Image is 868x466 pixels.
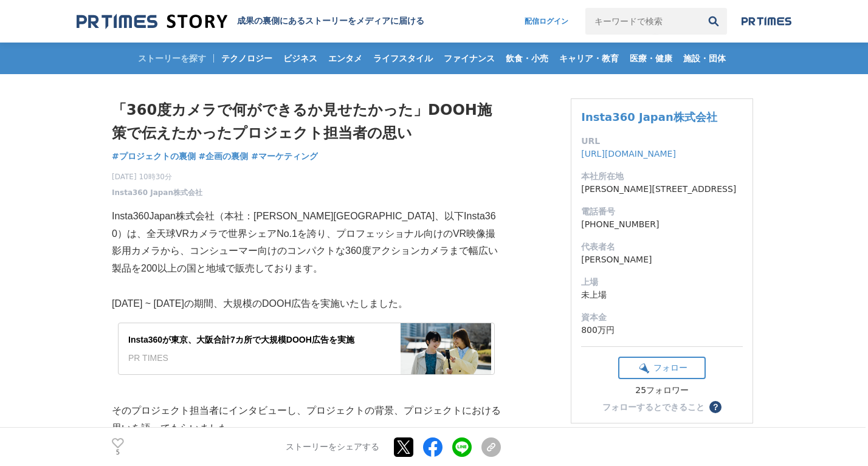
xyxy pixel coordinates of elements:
a: ビジネス [278,43,322,74]
span: キャリア・教育 [554,53,624,64]
a: Insta360 Japan株式会社 [112,187,202,198]
p: Insta360Japan株式会社（本社：[PERSON_NAME][GEOGRAPHIC_DATA]、以下Insta360）は、全天球VRカメラで世界シェアNo.1を誇り、プロフェッショナル向... [112,208,501,278]
a: 飲食・小売 [501,43,553,74]
a: [URL][DOMAIN_NAME] [581,149,676,159]
input: キーワードで検索 [585,8,700,35]
a: 配信ログイン [512,8,580,35]
img: 成果の裏側にあるストーリーをメディアに届ける [77,13,227,30]
dd: 未上場 [581,289,743,301]
p: 5 [112,450,124,456]
dt: URL [581,135,743,148]
p: [DATE] ~ [DATE]の期間、大規模のDOOH広告を実施いたしました。 [112,295,501,313]
button: フォロー [618,357,706,379]
a: ライフスタイル [368,43,438,74]
h1: 「360度カメラで何ができるか見せたかった」DOOH施策で伝えたかったプロジェクト担当者の思い [112,98,501,145]
a: 成果の裏側にあるストーリーをメディアに届ける 成果の裏側にあるストーリーをメディアに届ける [77,13,424,30]
dt: 電話番号 [581,205,743,218]
span: エンタメ [323,53,367,64]
span: ライフスタイル [368,53,438,64]
div: 25フォロワー [618,385,706,396]
a: テクノロジー [216,43,277,74]
span: #プロジェクトの裏側 [112,151,196,162]
img: prtimes [742,16,791,26]
dt: 上場 [581,276,743,289]
dd: [PERSON_NAME][STREET_ADDRESS] [581,183,743,196]
a: #プロジェクトの裏側 [112,150,196,163]
a: ファイナンス [439,43,500,74]
span: ファイナンス [439,53,500,64]
dt: 代表者名 [581,241,743,253]
span: ビジネス [278,53,322,64]
a: エンタメ [323,43,367,74]
dt: 本社所在地 [581,170,743,183]
div: PR TIMES [128,351,387,365]
span: テクノロジー [216,53,277,64]
a: キャリア・教育 [554,43,624,74]
span: [DATE] 10時30分 [112,171,202,182]
a: 医療・健康 [625,43,677,74]
p: そのプロジェクト担当者にインタビューし、プロジェクトの背景、プロジェクトにおける思いを語ってもらいました。 [112,402,501,437]
dd: [PHONE_NUMBER] [581,218,743,231]
button: ？ [709,401,722,413]
a: Insta360 Japan株式会社 [581,111,717,123]
h2: 成果の裏側にあるストーリーをメディアに届ける [237,16,424,27]
span: 飲食・小売 [501,53,553,64]
a: #マーケティング [251,150,318,163]
span: 医療・健康 [625,53,677,64]
span: #企画の裏側 [199,151,249,162]
a: #企画の裏側 [199,150,249,163]
div: Insta360が東京、大阪合計7カ所で大規模DOOH広告を実施 [128,333,387,346]
dd: 800万円 [581,324,743,337]
button: 検索 [700,8,727,35]
span: ？ [711,403,720,411]
a: 施設・団体 [678,43,731,74]
dd: [PERSON_NAME] [581,253,743,266]
span: 施設・団体 [678,53,731,64]
p: ストーリーをシェアする [286,442,379,453]
dt: 資本金 [581,311,743,324]
div: フォローするとできること [602,403,704,411]
span: #マーケティング [251,151,318,162]
a: Insta360が東京、大阪合計7カ所で大規模DOOH広告を実施PR TIMES [118,323,495,375]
